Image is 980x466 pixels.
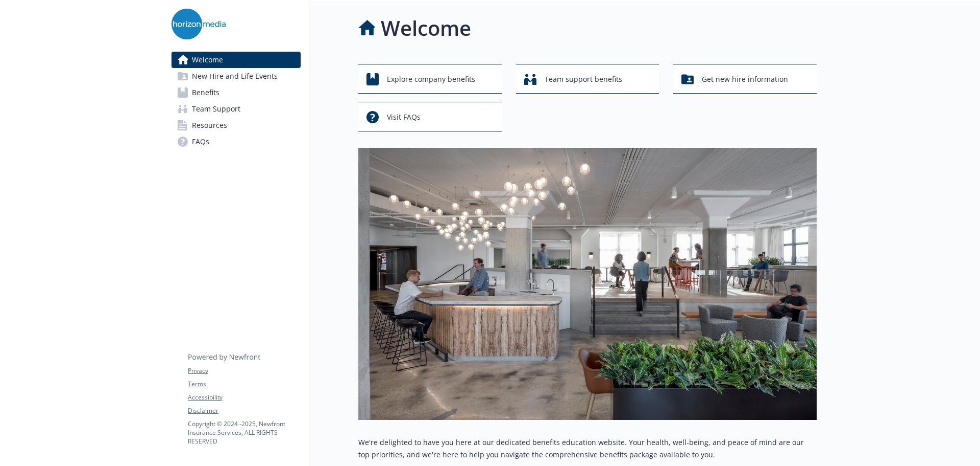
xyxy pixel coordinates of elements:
[171,101,301,117] a: Team Support
[545,70,622,89] span: Team support benefits
[358,148,817,420] img: overview page banner
[192,68,278,84] span: New Hire and Life Events
[192,134,209,150] span: FAQs
[516,64,659,94] button: Team support benefits
[702,70,788,89] span: Get new hire information
[171,134,301,150] a: FAQs
[188,393,300,402] a: Accessibility
[673,64,817,94] button: Get new hire information
[192,84,219,101] span: Benefits
[192,101,240,117] span: Team Support
[171,84,301,101] a: Benefits
[171,52,301,68] a: Welcome
[358,64,502,94] button: Explore company benefits
[188,366,300,375] a: Privacy
[387,107,421,127] span: Visit FAQs
[192,52,223,68] span: Welcome
[358,436,817,461] p: We're delighted to have you here at our dedicated benefits education website. Your health, well-b...
[188,406,300,415] a: Disclaimer
[387,70,475,89] span: Explore company benefits
[188,419,300,446] p: Copyright © 2024 - 2025 , Newfront Insurance Services, ALL RIGHTS RESERVED
[188,380,300,389] a: Terms
[171,117,301,134] a: Resources
[192,117,227,134] span: Resources
[381,13,471,43] h1: Welcome
[358,102,502,131] button: Visit FAQs
[171,68,301,84] a: New Hire and Life Events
